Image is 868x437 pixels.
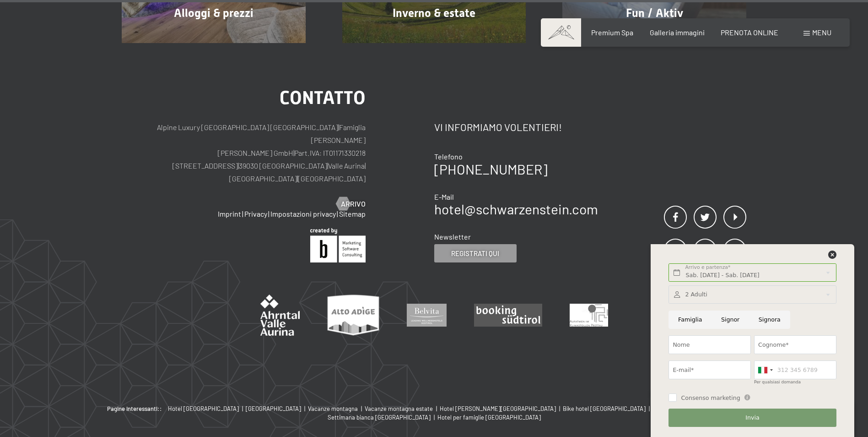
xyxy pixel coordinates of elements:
a: Imprint [218,209,241,218]
span: Hotel [PERSON_NAME][GEOGRAPHIC_DATA] [440,405,556,412]
span: Arrivo [341,199,366,209]
span: Vacanze montagna estate [365,405,433,412]
span: Hotel [GEOGRAPHIC_DATA] [168,405,239,412]
a: hotel@schwarzenstein.com [434,201,598,217]
label: Per qualsiasi domanda [754,380,801,384]
span: Contatto [280,87,366,109]
a: Galleria immagini [650,28,705,37]
a: Settimana bianca [GEOGRAPHIC_DATA] | [328,413,437,421]
span: Fun / Aktiv [626,6,683,20]
a: Vacanze montagna | [308,404,365,413]
a: Hotel per famiglie [GEOGRAPHIC_DATA] [437,413,541,421]
a: Bike hotel [GEOGRAPHIC_DATA] | [563,404,652,413]
span: Invia [745,414,759,422]
span: Menu [812,28,831,37]
span: Alloggi & prezzi [174,6,253,20]
a: Vacanze montagna estate | [365,404,440,413]
span: | [327,161,328,170]
a: Hotel [PERSON_NAME][GEOGRAPHIC_DATA] | [440,404,563,413]
span: E-Mail [434,192,454,201]
span: Consenso marketing [681,394,740,402]
span: | [268,209,270,218]
a: Hotel [GEOGRAPHIC_DATA] | [168,404,246,413]
span: Registrati qui [451,249,499,258]
a: [PHONE_NUMBER] [434,161,547,177]
button: Invia [669,409,836,427]
span: | [338,123,339,131]
span: Vi informiamo volentieri! [434,121,562,133]
span: | [337,209,338,218]
div: Italy (Italia): +39 [755,361,776,379]
span: | [242,209,243,218]
span: | [240,405,246,412]
span: Settimana bianca [GEOGRAPHIC_DATA] [328,414,431,421]
a: PRENOTA ONLINE [721,28,778,37]
a: Arrivo [336,199,366,209]
span: | [297,174,298,183]
a: [GEOGRAPHIC_DATA] | [246,404,308,413]
span: Newsletter [434,232,471,241]
span: | [557,405,563,412]
span: Bike hotel [GEOGRAPHIC_DATA] [563,405,646,412]
a: Sitemap [339,209,366,218]
span: | [434,405,440,412]
a: Impostazioni privacy [270,209,336,218]
span: Hotel per famiglie [GEOGRAPHIC_DATA] [437,414,541,421]
span: | [432,414,437,421]
span: | [293,148,294,157]
b: Pagine interessanti:: [107,404,162,413]
span: Telefono [434,152,463,161]
span: | [365,161,366,170]
p: Alpine Luxury [GEOGRAPHIC_DATA] [GEOGRAPHIC_DATA] Famiglia [PERSON_NAME] [PERSON_NAME] GmbH Part.... [122,121,366,185]
span: | [302,405,308,412]
img: Brandnamic GmbH | Leading Hospitality Solutions [310,228,366,262]
span: | [238,161,239,170]
span: Inverno & estate [393,6,475,20]
span: [GEOGRAPHIC_DATA] [246,405,301,412]
input: 312 345 6789 [754,361,836,379]
span: | [647,405,652,412]
span: Vacanze montagna [308,405,358,412]
a: Privacy [244,209,267,218]
span: | [359,405,365,412]
a: Premium Spa [591,28,633,37]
